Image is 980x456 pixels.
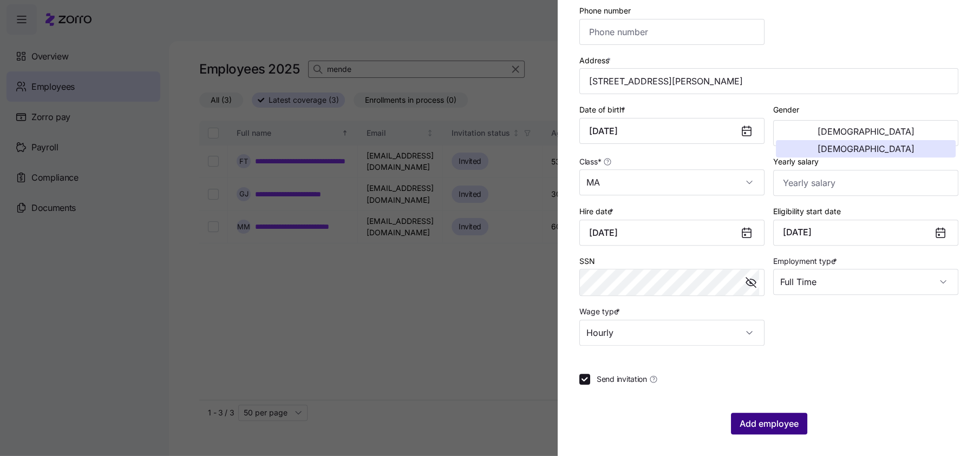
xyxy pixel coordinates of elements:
input: MM/DD/YYYY [579,220,765,246]
label: Yearly salary [773,156,819,168]
span: [DEMOGRAPHIC_DATA] [818,144,914,153]
span: Class * [579,156,601,167]
input: Phone number [579,19,765,45]
label: Gender [773,104,799,116]
input: Select wage type [579,320,765,346]
label: Hire date [579,206,616,217]
label: SSN [579,255,595,267]
label: Address [579,55,613,67]
span: Add employee [740,417,799,430]
label: Eligibility start date [773,206,841,217]
input: Select employment type [773,269,958,295]
span: [DEMOGRAPHIC_DATA] [818,127,914,136]
input: Yearly salary [773,170,958,196]
label: Date of birth [579,104,628,116]
button: Add employee [731,413,807,434]
label: Wage type [579,306,622,318]
input: Class [579,169,765,195]
input: MM/DD/YYYY [579,118,765,144]
label: Phone number [579,5,631,17]
span: Send invitation [597,374,647,385]
input: Address [579,68,958,94]
label: Employment type [773,255,839,267]
button: [DATE] [773,220,958,246]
